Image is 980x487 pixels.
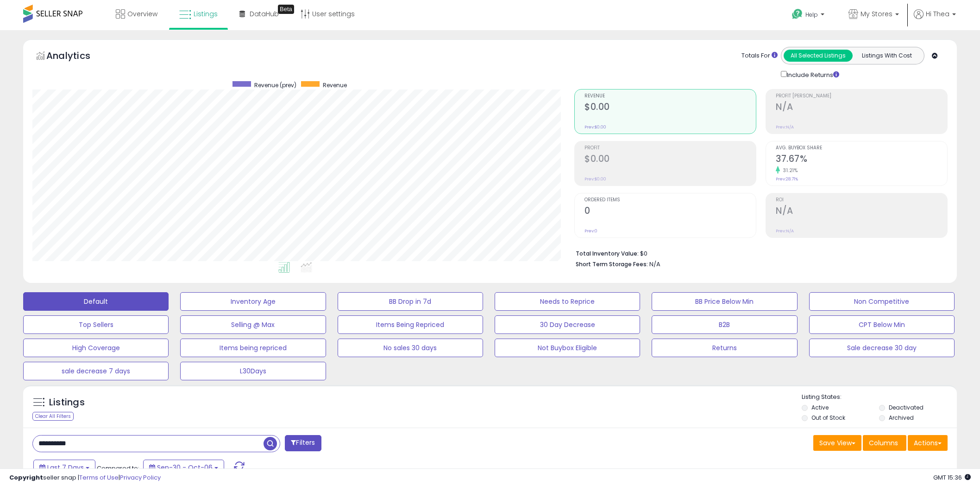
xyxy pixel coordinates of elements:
[889,414,914,422] label: Archived
[785,1,834,30] a: Help
[914,9,956,30] a: Hi Thea
[338,292,483,311] button: BB Drop in 7d
[809,315,955,334] button: CPT Below Min
[863,435,906,451] button: Columns
[33,460,95,475] button: Last 7 Days
[23,292,169,311] button: Default
[652,292,797,311] button: BB Price Below Min
[652,339,797,357] button: Returns
[780,167,798,174] small: 31.21%
[46,49,108,64] h5: Analytics
[584,176,606,182] small: Prev: $0.00
[120,473,161,482] a: Privacy Policy
[143,460,224,475] button: Sep-30 - Oct-06
[776,146,947,151] span: Avg. Buybox Share
[926,9,949,19] span: Hi Thea
[869,438,898,448] span: Columns
[278,5,294,14] div: Tooltip anchor
[23,339,169,357] button: High Coverage
[180,362,326,380] button: L30Days
[576,247,941,258] li: $0
[584,146,756,151] span: Profit
[285,435,321,451] button: Filters
[584,198,756,203] span: Ordered Items
[776,176,798,182] small: Prev: 28.71%
[584,124,606,130] small: Prev: $0.00
[338,315,483,334] button: Items Being Repriced
[576,260,648,268] b: Short Term Storage Fees:
[9,473,43,482] strong: Copyright
[809,292,955,311] button: Non Competitive
[584,228,597,234] small: Prev: 0
[32,412,74,421] div: Clear All Filters
[811,414,845,422] label: Out of Stock
[813,435,861,451] button: Save View
[776,102,947,114] h2: N/A
[776,205,947,218] h2: N/A
[908,435,948,451] button: Actions
[576,250,639,257] b: Total Inventory Value:
[9,474,161,482] div: seller snap | |
[776,228,794,234] small: Prev: N/A
[811,404,829,411] label: Active
[652,315,797,334] button: B2B
[79,473,119,482] a: Terms of Use
[584,154,756,166] h2: $0.00
[649,260,660,269] span: N/A
[323,81,347,89] span: Revenue
[584,94,756,99] span: Revenue
[802,393,957,402] p: Listing States:
[180,292,326,311] button: Inventory Age
[889,404,923,411] label: Deactivated
[784,50,853,62] button: All Selected Listings
[805,11,818,19] span: Help
[194,9,218,19] span: Listings
[495,339,640,357] button: Not Buybox Eligible
[157,463,213,472] span: Sep-30 - Oct-06
[250,9,279,19] span: DataHub
[861,9,892,19] span: My Stores
[180,315,326,334] button: Selling @ Max
[97,464,139,473] span: Compared to:
[774,69,850,80] div: Include Returns
[584,102,756,114] h2: $0.00
[776,124,794,130] small: Prev: N/A
[933,473,971,482] span: 2025-10-14 15:36 GMT
[741,51,778,60] div: Totals For
[254,81,296,89] span: Revenue (prev)
[776,154,947,166] h2: 37.67%
[584,205,756,218] h2: 0
[180,339,326,357] button: Items being repriced
[495,315,640,334] button: 30 Day Decrease
[23,315,169,334] button: Top Sellers
[852,50,921,62] button: Listings With Cost
[495,292,640,311] button: Needs to Reprice
[792,8,803,20] i: Get Help
[127,9,157,19] span: Overview
[776,94,947,99] span: Profit [PERSON_NAME]
[809,339,955,357] button: Sale decrease 30 day
[338,339,483,357] button: No sales 30 days
[47,463,84,472] span: Last 7 Days
[23,362,169,380] button: sale decrease 7 days
[49,396,85,409] h5: Listings
[776,198,947,203] span: ROI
